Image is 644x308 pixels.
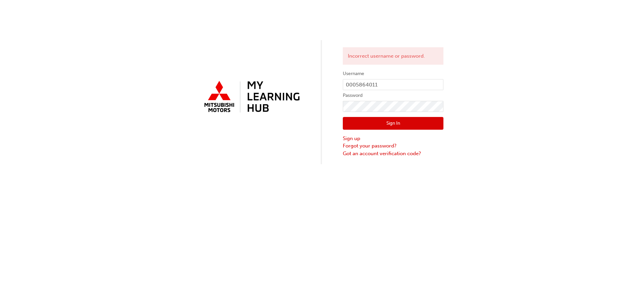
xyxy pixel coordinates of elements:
[343,135,443,142] a: Sign up
[343,91,443,100] label: Password
[343,47,443,65] div: Incorrect username or password.
[343,79,443,90] input: Username
[343,142,443,150] a: Forgot your password?
[343,150,443,158] a: Got an account verification code?
[343,117,443,130] button: Sign In
[343,70,443,78] label: Username
[201,78,301,116] img: mmal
